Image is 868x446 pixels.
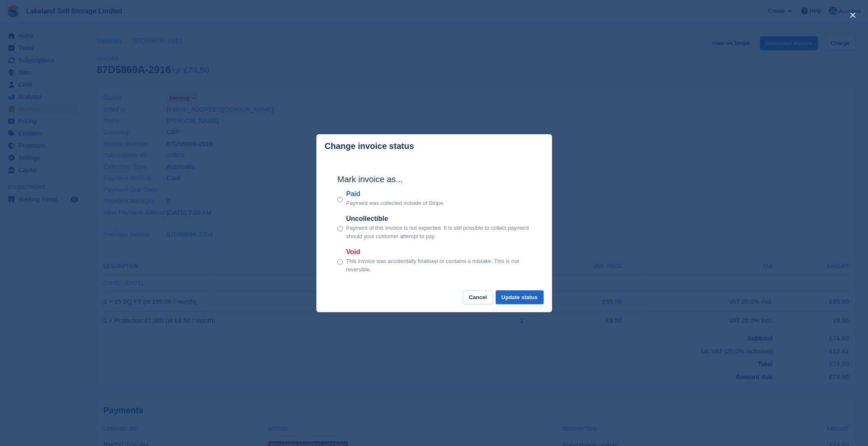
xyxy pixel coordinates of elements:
p: Change invoice status [325,141,414,151]
button: Update status [496,290,544,304]
button: Cancel [463,290,493,304]
p: Payment of this invoice is not expected. It is still possible to collect payment should your cust... [346,224,531,240]
h2: Mark invoice as... [337,173,531,186]
label: Paid [346,189,445,199]
p: Payment was collected outside of Stripe. [346,199,445,207]
button: close [846,8,860,22]
label: Void [346,247,531,257]
label: Uncollectible [346,214,531,224]
p: This invoice was accidentally finalised or contains a mistake. This is not reversible. [346,257,531,273]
